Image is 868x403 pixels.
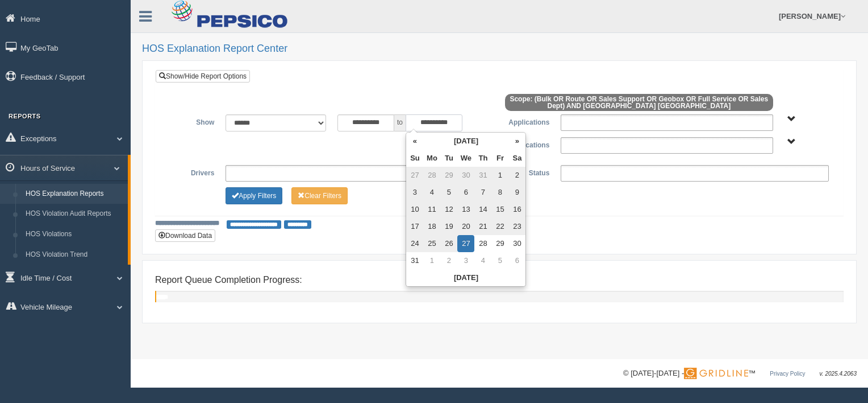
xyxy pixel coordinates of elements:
[491,167,508,184] td: 1
[423,150,440,167] th: Mo
[457,252,474,269] td: 3
[491,252,508,269] td: 5
[684,368,748,379] img: Gridline
[508,167,525,184] td: 2
[491,201,508,218] td: 15
[164,114,220,128] label: Show
[499,165,555,179] label: Status
[226,187,282,204] button: Change Filter Options
[457,235,474,252] td: 27
[499,137,555,151] label: Locations
[440,201,457,218] td: 12
[406,269,525,286] th: [DATE]
[440,167,457,184] td: 29
[423,252,440,269] td: 1
[406,184,423,201] td: 3
[406,201,423,218] td: 10
[499,114,555,128] label: Applications
[291,187,348,204] button: Change Filter Options
[406,150,423,167] th: Su
[20,204,128,224] a: HOS Violation Audit Reports
[20,224,128,245] a: HOS Violations
[440,150,457,167] th: Tu
[142,43,857,55] h2: HOS Explanation Report Center
[394,114,406,131] span: to
[423,201,440,218] td: 11
[491,150,508,167] th: Fr
[820,371,857,377] span: v. 2025.4.2063
[406,218,423,235] td: 17
[508,201,525,218] td: 16
[491,184,508,201] td: 8
[155,275,844,285] h4: Report Queue Completion Progress:
[491,218,508,235] td: 22
[770,371,805,377] a: Privacy Policy
[406,252,423,269] td: 31
[474,167,491,184] td: 31
[623,368,857,380] div: © [DATE]-[DATE] - ™
[406,167,423,184] td: 27
[508,218,525,235] td: 23
[457,218,474,235] td: 20
[508,150,525,167] th: Sa
[457,201,474,218] td: 13
[440,252,457,269] td: 2
[474,235,491,252] td: 28
[423,235,440,252] td: 25
[20,184,128,204] a: HOS Explanation Reports
[491,235,508,252] td: 29
[423,133,508,150] th: [DATE]
[474,184,491,201] td: 7
[406,235,423,252] td: 24
[474,150,491,167] th: Th
[457,150,474,167] th: We
[155,229,215,242] button: Download Data
[406,133,423,150] th: «
[457,167,474,184] td: 30
[423,184,440,201] td: 4
[508,133,525,150] th: »
[457,184,474,201] td: 6
[423,218,440,235] td: 18
[164,165,220,179] label: Drivers
[20,245,128,265] a: HOS Violation Trend
[440,184,457,201] td: 5
[508,252,525,269] td: 6
[440,235,457,252] td: 26
[508,184,525,201] td: 9
[440,218,457,235] td: 19
[474,201,491,218] td: 14
[505,94,773,111] span: Scope: (Bulk OR Route OR Sales Support OR Geobox OR Full Service OR Sales Dept) AND [GEOGRAPHIC_D...
[156,70,250,83] a: Show/Hide Report Options
[423,167,440,184] td: 28
[474,252,491,269] td: 4
[508,235,525,252] td: 30
[474,218,491,235] td: 21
